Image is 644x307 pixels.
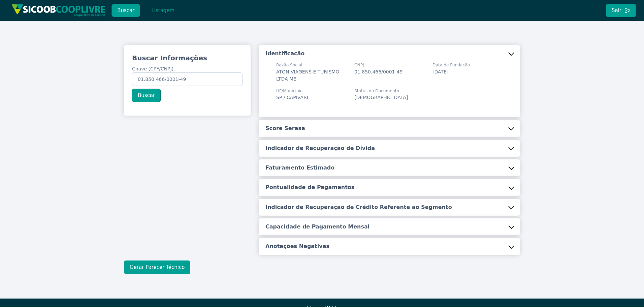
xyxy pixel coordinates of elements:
[259,120,520,137] button: Score Serasa
[259,238,520,255] button: Anotações Negativas
[265,204,452,211] h5: Indicador de Recuperação de Crédito Referente ao Segmento
[276,95,308,100] span: SP / CAPIVARI
[432,69,448,74] span: [DATE]
[265,164,334,172] h5: Faturamento Estimado
[265,223,369,231] h5: Capacidade de Pagamento Mensal
[354,88,408,94] span: Status do Documento
[132,72,243,86] input: Chave (CPF/CNPJ)
[354,62,402,68] span: CNPJ
[354,95,408,100] span: [DEMOGRAPHIC_DATA]
[132,66,173,71] span: Chave (CPF/CNPJ)
[265,184,354,191] h5: Pontualidade de Pagamentos
[259,218,520,235] button: Capacidade de Pagamento Mensal
[432,62,470,68] span: Data de Fundação
[265,243,329,250] h5: Anotações Negativas
[111,4,140,17] button: Buscar
[265,50,304,57] h5: Identificação
[606,4,636,17] button: Sair
[259,179,520,196] button: Pontualidade de Pagamentos
[259,140,520,157] button: Indicador de Recuperação de Dívida
[124,260,190,274] button: Gerar Parecer Técnico
[265,145,375,152] h5: Indicador de Recuperação de Dívida
[276,62,346,68] span: Razão Social
[276,88,308,94] span: UF/Município
[132,89,161,102] button: Buscar
[354,69,402,74] span: 01.850.466/0001-49
[146,4,180,17] button: Listagem
[276,69,339,82] span: ATON VIAGENS E TURISMO LTDA ME
[265,125,305,132] h5: Score Serasa
[259,45,520,62] button: Identificação
[132,53,243,63] h3: Buscar Informações
[259,199,520,216] button: Indicador de Recuperação de Crédito Referente ao Segmento
[11,4,106,17] img: img/sicoob_cooplivre.png
[259,159,520,176] button: Faturamento Estimado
